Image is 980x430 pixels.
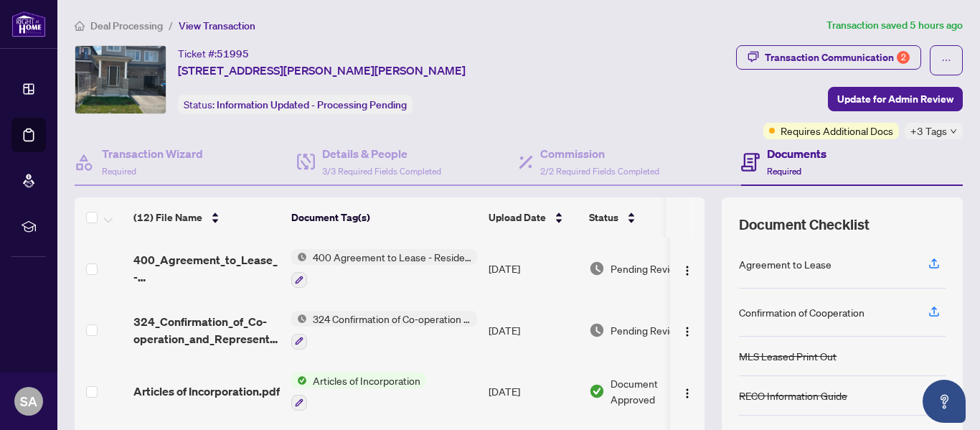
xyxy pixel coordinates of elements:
[682,265,693,276] img: Logo
[291,311,477,350] button: Status Icon324 Confirmation of Co-operation and Representation - Tenant/Landlord
[682,388,693,399] img: Logo
[483,361,583,423] td: [DATE]
[291,249,307,265] img: Status Icon
[178,45,249,62] div: Ticket #:
[133,251,280,286] span: 400_Agreement_to_Lease_-_Residential_Update_2025-09-22_14_53_33_Last.pdf
[765,46,910,69] div: Transaction Communication
[583,197,705,238] th: Status
[179,19,255,32] span: View Transaction
[483,238,583,299] td: [DATE]
[307,373,426,388] span: Articles of Incorporation
[739,256,831,272] div: Agreement to Lease
[767,145,826,162] h4: Documents
[682,326,693,337] img: Logo
[20,391,37,411] span: SA
[322,145,441,162] h4: Details & People
[739,348,837,364] div: MLS Leased Print Out
[739,388,847,403] div: RECO Information Guide
[589,383,605,399] img: Document Status
[90,19,163,32] span: Deal Processing
[781,123,893,139] span: Requires Additional Docs
[133,210,202,225] span: (12) File Name
[291,249,477,288] button: Status Icon400 Agreement to Lease - Residential
[102,145,203,162] h4: Transaction Wizard
[897,51,910,64] div: 2
[910,123,947,139] span: +3 Tags
[826,17,963,34] article: Transaction saved 5 hours ago
[736,45,921,70] button: Transaction Communication2
[611,322,682,338] span: Pending Review
[322,166,441,177] span: 3/3 Required Fields Completed
[291,311,307,327] img: Status Icon
[178,62,466,79] span: [STREET_ADDRESS][PERSON_NAME][PERSON_NAME]
[950,128,957,135] span: down
[676,257,699,280] button: Logo
[11,11,46,37] img: logo
[291,373,307,388] img: Status Icon
[102,166,136,177] span: Required
[217,98,407,111] span: Information Updated - Processing Pending
[75,46,166,113] img: IMG-X12316385_1.jpg
[178,95,413,114] div: Status:
[291,373,426,411] button: Status IconArticles of Incorporation
[133,313,280,347] span: 324_Confirmation_of_Co-operation_and_Representation_-_Tenant_Landlord_-EXECUTED 1.pdf
[589,261,605,276] img: Document Status
[133,383,280,400] span: Articles of Incorporation.pdf
[75,21,85,31] span: home
[589,322,605,338] img: Document Status
[923,380,966,423] button: Open asap
[739,215,870,235] span: Document Checklist
[611,375,699,407] span: Document Approved
[676,380,699,403] button: Logo
[837,88,953,111] span: Update for Admin Review
[483,299,583,361] td: [DATE]
[169,17,173,34] li: /
[540,166,659,177] span: 2/2 Required Fields Completed
[767,166,801,177] span: Required
[483,197,583,238] th: Upload Date
[676,319,699,342] button: Logo
[589,210,618,225] span: Status
[307,249,477,265] span: 400 Agreement to Lease - Residential
[941,55,951,65] span: ellipsis
[828,87,963,111] button: Update for Admin Review
[307,311,477,327] span: 324 Confirmation of Co-operation and Representation - Tenant/Landlord
[128,197,286,238] th: (12) File Name
[611,261,682,276] span: Pending Review
[739,304,864,320] div: Confirmation of Cooperation
[540,145,659,162] h4: Commission
[489,210,546,225] span: Upload Date
[286,197,483,238] th: Document Tag(s)
[217,47,249,60] span: 51995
